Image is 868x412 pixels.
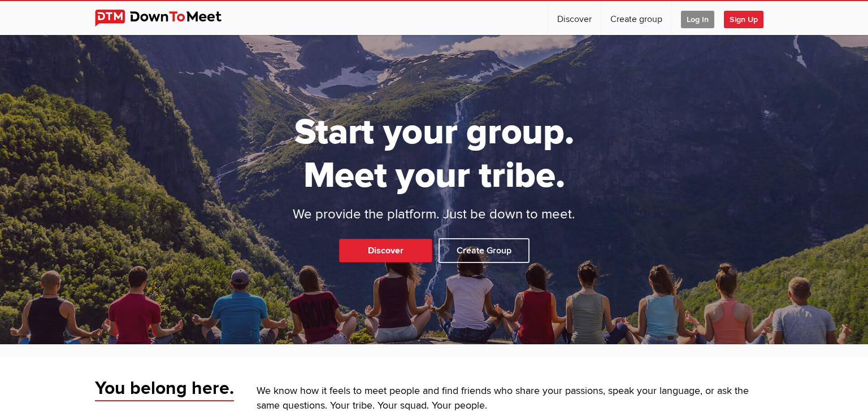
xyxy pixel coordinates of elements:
span: Log In [681,11,714,28]
h1: Start your group. Meet your tribe. [250,111,618,198]
span: Sign Up [724,11,763,28]
a: Create Group [439,238,530,263]
a: Create group [601,1,671,35]
a: Log In [672,1,723,35]
a: Sign Up [724,1,772,35]
a: Discover [548,1,601,35]
span: You belong here. [95,377,234,402]
img: DownToMeet [95,10,239,27]
a: Discover [339,239,432,262]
